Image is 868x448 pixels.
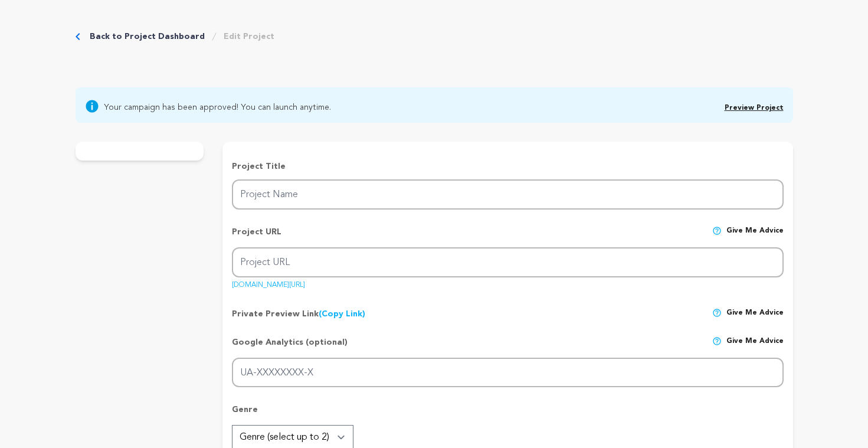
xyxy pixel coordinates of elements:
img: help-circle.svg [712,336,722,346]
a: Back to Project Dashboard [90,31,205,42]
p: Project Title [232,161,783,172]
span: Give me advice [726,308,784,320]
p: Project URL [232,226,281,247]
input: Project URL [232,247,783,277]
p: Google Analytics (optional) [232,336,348,358]
a: Edit Project [224,31,274,42]
span: Give me advice [726,226,784,247]
input: Project Name [232,179,783,210]
span: Your campaign has been approved! You can launch anytime. [104,99,331,113]
p: Genre [232,404,783,425]
div: Breadcrumb [76,31,274,42]
span: Give me advice [726,336,784,358]
img: help-circle.svg [712,226,722,236]
input: UA-XXXXXXXX-X [232,358,783,388]
a: [DOMAIN_NAME][URL] [232,277,305,289]
a: (Copy Link) [319,310,365,318]
img: help-circle.svg [712,308,722,318]
a: Preview Project [725,104,784,112]
p: Private Preview Link [232,308,365,320]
